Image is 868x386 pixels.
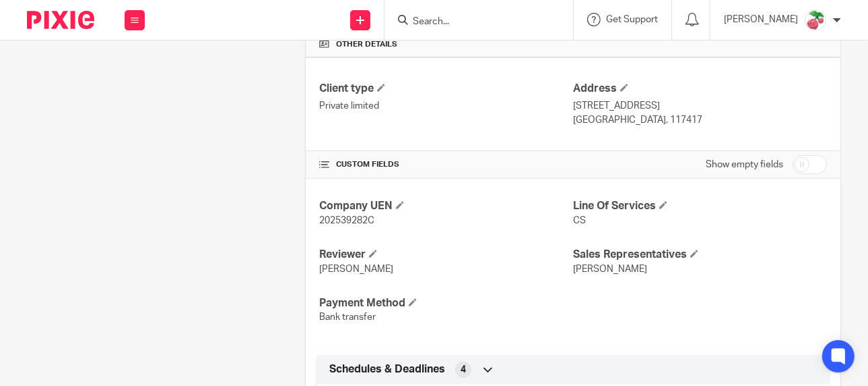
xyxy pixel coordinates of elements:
[319,82,573,96] h4: Client type
[319,99,573,113] p: Private limited
[573,113,827,127] p: [GEOGRAPHIC_DATA], 117417
[573,199,827,213] h4: Line Of Services
[805,9,826,31] img: Cherubi-Pokemon-PNG-Isolated-HD.png
[573,216,586,225] span: CS
[411,16,533,28] input: Search
[319,265,393,274] span: [PERSON_NAME]
[573,82,827,96] h4: Address
[336,39,397,50] span: Other details
[319,312,376,322] span: Bank transfer
[573,99,827,113] p: [STREET_ADDRESS]
[706,158,783,171] label: Show empty fields
[573,265,647,274] span: [PERSON_NAME]
[461,363,466,377] span: 4
[606,15,658,24] span: Get Support
[319,159,573,170] h4: CUSTOM FIELDS
[573,248,827,262] h4: Sales Representatives
[319,296,573,310] h4: Payment Method
[319,199,573,213] h4: Company UEN
[27,11,94,29] img: Pixie
[724,13,798,26] p: [PERSON_NAME]
[329,362,445,377] span: Schedules & Deadlines
[319,216,374,225] span: 202539282C
[319,248,573,262] h4: Reviewer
